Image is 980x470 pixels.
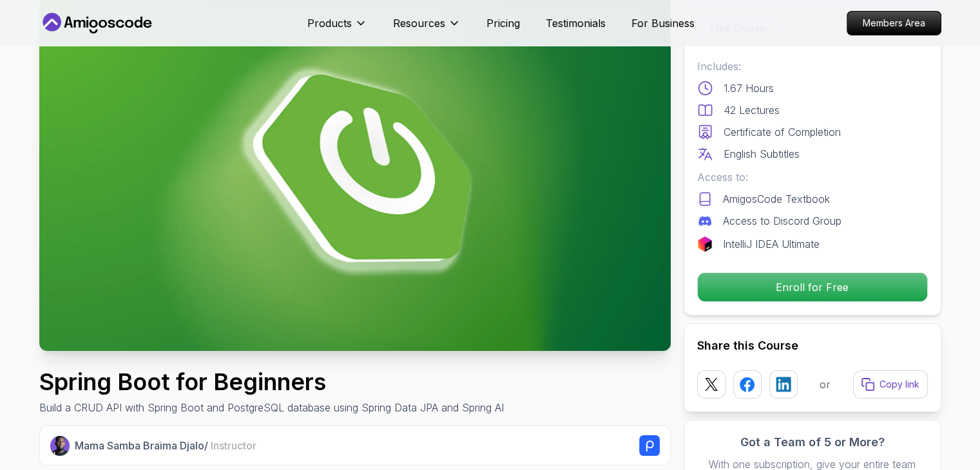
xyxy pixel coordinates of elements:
img: Nelson Djalo [50,436,70,456]
a: Testimonials [546,15,606,31]
span: Instructor [211,439,256,452]
p: Mama Samba Braima Djalo / [75,438,256,453]
button: Copy link [853,370,928,399]
a: For Business [631,15,695,31]
p: English Subtitles [724,146,800,162]
p: Access to: [697,169,928,185]
button: Products [307,15,367,41]
p: Build a CRUD API with Spring Boot and PostgreSQL database using Spring Data JPA and Spring AI [39,400,504,415]
p: AmigosCode Textbook [723,191,830,207]
p: 42 Lectures [724,102,780,118]
p: IntelliJ IDEA Ultimate [723,236,820,252]
p: Access to Discord Group [723,213,841,229]
img: jetbrains logo [697,236,713,252]
p: Copy link [879,378,919,391]
p: Enroll for Free [698,273,927,301]
p: Certificate of Completion [724,124,841,140]
p: 1.67 Hours [724,80,774,96]
a: Members Area [847,11,941,35]
p: Resources [393,15,445,31]
button: Resources [393,15,461,41]
h2: Share this Course [697,337,928,355]
p: Products [307,15,352,31]
button: Enroll for Free [697,272,928,302]
h1: Spring Boot for Beginners [39,369,504,395]
a: Pricing [486,15,520,31]
p: or [820,377,831,392]
p: Includes: [697,59,928,74]
h3: Got a Team of 5 or More? [697,433,928,451]
p: Members Area [847,12,941,35]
